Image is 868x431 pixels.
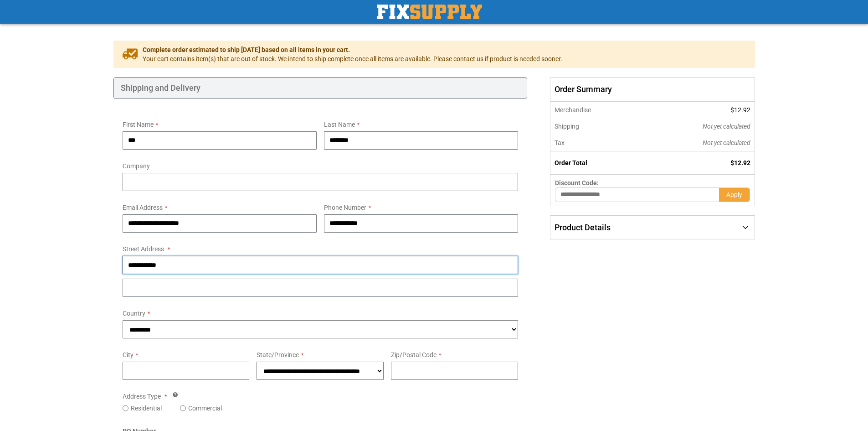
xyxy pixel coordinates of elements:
span: State/Province [257,351,299,358]
th: Merchandise [550,102,641,118]
span: Apply [726,191,742,198]
a: store logo [377,5,482,19]
span: Complete order estimated to ship [DATE] based on all items in your cart. [143,45,562,54]
th: Tax [550,135,641,151]
span: Company [123,162,150,170]
span: $12.92 [730,106,750,114]
span: Country [123,310,145,317]
img: Fix Industrial Supply [377,5,482,19]
span: Not yet calculated [703,123,750,130]
div: Shipping and Delivery [113,77,528,99]
button: Apply [719,187,750,202]
span: Discount Code: [555,179,599,187]
span: First Name [123,121,154,128]
label: Commercial [188,404,222,413]
span: Shipping [555,123,579,130]
span: Last Name [324,121,355,128]
span: Address Type [123,393,161,400]
strong: Order Total [555,159,587,166]
span: Your cart contains item(s) that are out of stock. We intend to ship complete once all items are a... [143,54,562,63]
label: Residential [131,404,162,413]
span: Zip/Postal Code [391,351,437,358]
span: Order Summary [550,77,755,102]
span: City [123,351,134,358]
span: Product Details [555,223,611,232]
span: Email Address [123,204,163,211]
span: Street Address [123,245,164,253]
span: Not yet calculated [703,139,750,146]
span: $12.92 [730,159,750,166]
span: Phone Number [324,204,366,211]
